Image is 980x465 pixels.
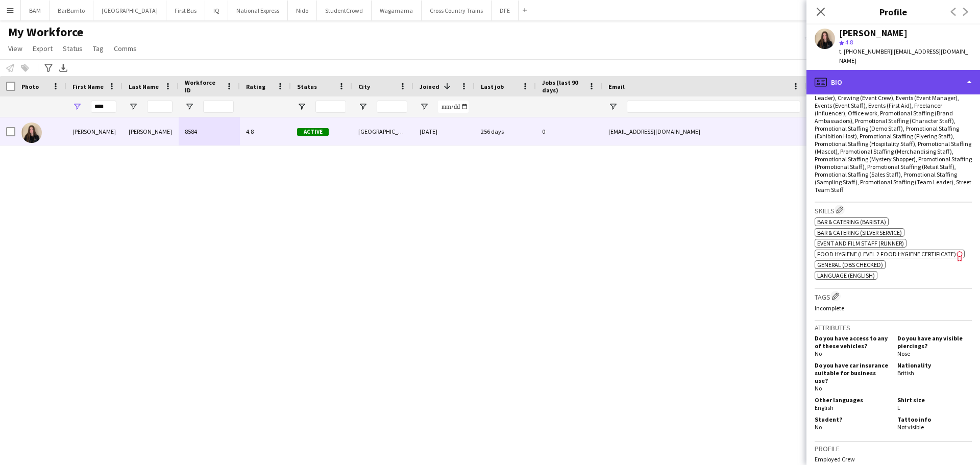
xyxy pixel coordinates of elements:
button: BAM [21,1,50,20]
h5: Shirt size [897,396,972,404]
button: Open Filter Menu [358,102,367,111]
span: First Name [72,83,104,90]
span: Assistant Event Manager, Brand Ambassador, Crewing (Crew Leader), Crewing (Event Crew), Events (E... [815,86,972,193]
h3: Tags [815,291,972,302]
span: English [815,404,834,411]
span: Last job [481,83,504,90]
h5: Do you have access to any of these vehicles? [815,334,889,350]
span: Export [33,44,53,53]
button: DFE [492,1,519,20]
button: National Express [228,1,288,20]
input: Last Name Filter Input [147,101,173,113]
span: Active [297,128,329,136]
div: 4.8 [240,117,291,145]
span: Rating [246,83,265,90]
p: Incomplete [815,304,972,312]
button: First Bus [166,1,205,20]
h5: Tattoo info [897,415,972,423]
span: No [815,384,822,392]
div: Bio [806,70,980,94]
button: Nido [288,1,317,20]
div: [PERSON_NAME] [122,117,179,145]
button: Open Filter Menu [129,102,138,111]
span: L [897,404,900,411]
input: Workforce ID Filter Input [203,101,234,113]
app-action-btn: Advanced filters [42,62,55,74]
div: 256 days [475,117,536,145]
span: No [815,350,822,357]
span: British [897,369,914,377]
span: Tag [93,44,104,53]
div: [EMAIL_ADDRESS][DOMAIN_NAME] [602,117,806,145]
span: Bar & Catering (Silver service) [817,229,902,236]
button: Open Filter Menu [297,102,306,111]
h5: Student? [815,415,889,423]
a: Tag [89,42,108,55]
span: Bar & Catering (Barista) [817,218,886,226]
span: Comms [114,44,137,53]
span: Not visible [897,423,924,431]
a: View [4,42,27,55]
div: [PERSON_NAME] [66,117,122,145]
h3: Profile [806,5,980,18]
span: My Workforce [8,25,83,40]
div: 0 [536,117,602,145]
button: Open Filter Menu [72,102,82,111]
a: Status [59,42,87,55]
div: 8584 [179,117,240,145]
app-action-btn: Export XLSX [57,62,69,74]
input: Status Filter Input [315,101,346,113]
span: Event and Film Staff (Runner) [817,239,904,247]
div: [PERSON_NAME] [839,29,908,38]
div: [DATE] [413,117,475,145]
img: Ione Smith [21,123,42,143]
a: Comms [110,42,141,55]
span: Status [63,44,83,53]
button: Open Filter Menu [420,102,429,111]
p: Employed Crew [815,455,972,463]
input: City Filter Input [377,101,407,113]
button: Cross Country Trains [422,1,492,20]
div: [GEOGRAPHIC_DATA] [352,117,413,145]
h3: Skills [815,205,972,215]
h5: Do you have any visible piercings? [897,334,972,350]
span: Language (English) [817,272,875,279]
span: | [EMAIL_ADDRESS][DOMAIN_NAME] [839,47,968,64]
span: 4.8 [845,38,853,46]
span: Status [297,83,317,90]
button: IQ [205,1,228,20]
span: t. [PHONE_NUMBER] [839,47,892,55]
input: Joined Filter Input [438,101,469,113]
h5: Nationality [897,361,972,369]
span: Nose [897,350,910,357]
h5: Other languages [815,396,889,404]
span: Joined [420,83,439,90]
input: Email Filter Input [627,101,800,113]
span: No [815,423,822,431]
button: Open Filter Menu [608,102,618,111]
input: First Name Filter Input [91,101,116,113]
span: Food Hygiene (Level 2 Food Hygiene Certificate) [817,250,956,258]
h5: Do you have car insurance suitable for business use? [815,361,889,384]
span: Workforce ID [185,79,222,94]
h3: Profile [815,444,972,453]
span: View [8,44,22,53]
button: StudentCrowd [317,1,372,20]
span: Email [608,83,625,90]
button: Open Filter Menu [185,102,194,111]
button: BarBurrito [50,1,93,20]
button: Wagamama [372,1,422,20]
span: Last Name [129,83,159,90]
button: [GEOGRAPHIC_DATA] [93,1,166,20]
span: City [358,83,370,90]
h3: Attributes [815,323,972,332]
span: General (DBS Checked) [817,261,883,268]
span: Jobs (last 90 days) [542,79,584,94]
a: Export [29,42,57,55]
span: Photo [21,83,39,90]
